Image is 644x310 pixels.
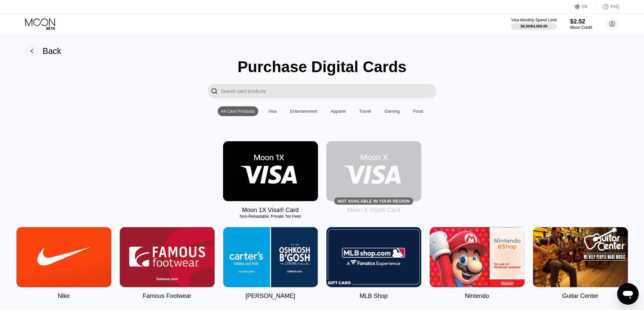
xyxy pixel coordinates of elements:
div: Travel [356,106,375,116]
div: $2.52Moon Credit [570,18,592,30]
div: Visa [268,109,277,114]
div: Purchase Digital Cards [237,58,407,76]
div: Gaming [384,109,400,114]
div: Back [25,44,61,58]
div: Food [413,109,423,114]
div: Moon 1X Visa® Card [242,207,299,214]
div: Guitar Center [562,293,598,300]
div: Nike [58,293,70,300]
input: Search card products [221,84,436,98]
div: Non-Reloadable, Private, No Fees [223,214,318,219]
div: Entertainment [287,106,321,116]
div: $0.00 / $4,000.00 [521,24,547,28]
div: Nintendo [465,293,489,300]
div: Famous Footwear [143,293,191,300]
div: Food [410,106,427,116]
div: Visa [265,106,280,116]
div: FAQ [595,3,619,10]
div: Travel [359,109,371,114]
iframe: Button to launch messaging window [617,283,639,305]
div: [PERSON_NAME] [246,293,295,300]
div: Apparel [331,109,346,114]
div: Visa Monthly Spend Limit$0.00/$4,000.00 [511,18,556,30]
div: Moon X Visa® Card [347,207,400,214]
div: Visa Monthly Spend Limit [511,18,556,22]
div: Gaming [381,106,403,116]
div: MLB Shop [360,293,388,300]
div: $2.52 [570,18,592,25]
div: Moon Credit [570,25,592,30]
div: All Card Products [218,106,258,116]
div: EN [575,3,595,10]
div:  [208,84,221,98]
div: Not available in your region [326,141,421,201]
div: Apparel [327,106,349,116]
div:  [211,87,218,95]
div: All Card Products [221,109,255,114]
div: Entertainment [290,109,317,114]
div: FAQ [611,4,619,9]
div: Back [43,46,61,56]
div: Not available in your region [337,199,410,204]
div: EN [582,4,588,9]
